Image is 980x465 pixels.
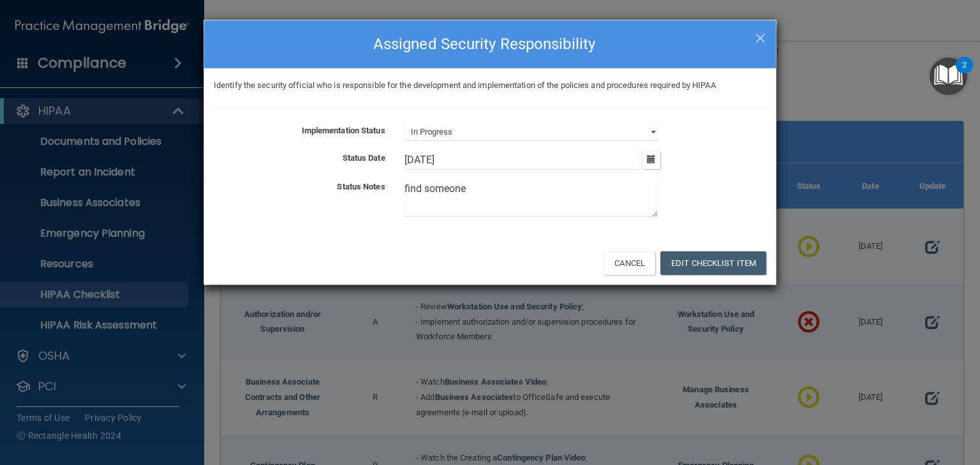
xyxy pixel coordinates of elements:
[214,30,766,58] h4: Assigned Security Responsibility
[204,78,776,93] div: Identify the security official who is responsible for the development and implementation of the p...
[337,182,385,191] b: Status Notes
[604,251,655,275] button: Cancel
[755,24,766,49] span: ×
[302,126,385,135] b: Implementation Status
[930,57,967,95] button: Open Resource Center, 2 new notifications
[660,251,766,275] button: Edit Checklist Item
[343,153,385,163] b: Status Date
[962,65,967,82] div: 2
